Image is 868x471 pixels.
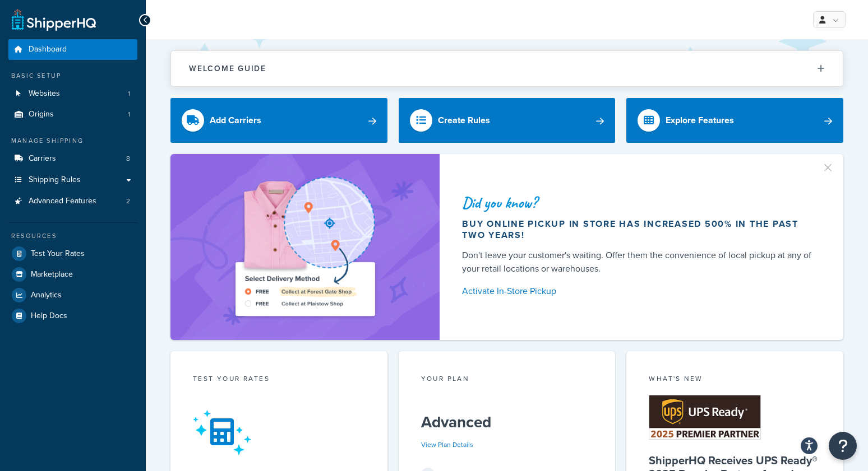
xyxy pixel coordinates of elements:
a: Marketplace [8,264,137,285]
span: Analytics [31,291,62,300]
div: Create Rules [438,113,490,128]
div: Resources [8,231,137,241]
h5: Advanced [421,413,593,431]
li: Websites [8,83,137,104]
span: 1 [128,89,130,99]
img: ad-shirt-map-b0359fc47e01cab431d101c4b569394f6a03f54285957d908178d52f29eb9668.png [204,171,407,323]
a: Help Docs [8,306,137,326]
a: Advanced Features2 [8,191,137,212]
span: Test Your Rates [31,249,85,259]
span: Origins [29,110,54,119]
a: Create Rules [399,98,616,143]
span: Marketplace [31,270,73,279]
span: Shipping Rules [29,175,81,185]
span: 1 [128,110,130,119]
div: Explore Features [666,113,734,128]
a: Dashboard [8,39,137,60]
div: Add Carriers [210,113,261,128]
div: Basic Setup [8,71,137,81]
a: Origins1 [8,104,137,125]
span: Dashboard [29,45,67,54]
a: View Plan Details [421,440,473,450]
a: Activate In-Store Pickup [462,283,816,299]
a: Add Carriers [170,98,387,143]
li: Carriers [8,148,137,169]
div: What's New [649,374,821,386]
div: Test your rates [193,374,365,386]
a: Carriers8 [8,148,137,169]
h2: Welcome Guide [189,64,266,73]
span: 2 [126,197,130,206]
span: Websites [29,89,60,99]
div: Buy online pickup in store has increased 500% in the past two years! [462,218,816,241]
li: Origins [8,104,137,125]
a: Websites1 [8,83,137,104]
a: Test Your Rates [8,244,137,264]
div: Manage Shipping [8,136,137,146]
button: Open Resource Center [829,432,857,460]
span: Advanced Features [29,197,96,206]
div: Your Plan [421,374,593,386]
span: Carriers [29,154,56,164]
span: Help Docs [31,311,67,321]
div: Don't leave your customer's waiting. Offer them the convenience of local pickup at any of your re... [462,249,816,276]
a: Explore Features [626,98,843,143]
li: Advanced Features [8,191,137,212]
div: Did you know? [462,195,816,211]
span: 8 [126,154,130,164]
a: Shipping Rules [8,170,137,190]
button: Welcome Guide [171,51,843,86]
a: Analytics [8,285,137,305]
